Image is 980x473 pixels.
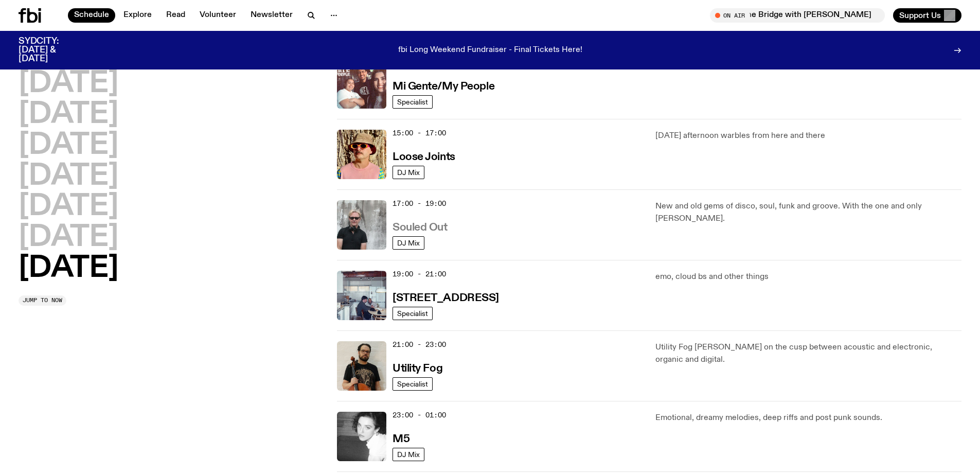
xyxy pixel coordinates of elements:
a: Schedule [68,8,115,23]
a: Loose Joints [393,150,455,163]
button: Support Us [893,8,961,23]
p: fbi Long Weekend Fundraiser - Final Tickets Here! [398,46,582,55]
button: [DATE] [19,131,118,160]
a: Explore [117,8,158,23]
a: M5 [393,432,409,445]
img: Tyson stands in front of a paperbark tree wearing orange sunglasses, a suede bucket hat and a pin... [337,130,386,179]
p: Emotional, dreamy melodies, deep riffs and post punk sounds. [655,412,961,424]
span: DJ Mix [397,451,420,459]
span: 23:00 - 01:00 [393,410,446,420]
img: Stephen looks directly at the camera, wearing a black tee, black sunglasses and headphones around... [337,200,386,250]
img: Peter holds a cello, wearing a black graphic tee and glasses. He looks directly at the camera aga... [337,341,386,391]
button: Jump to now [19,295,66,306]
button: [DATE] [19,223,118,252]
p: Utility Fog [PERSON_NAME] on the cusp between acoustic and electronic, organic and digital. [655,341,961,366]
a: DJ Mix [393,448,424,461]
a: Newsletter [244,8,299,23]
span: Specialist [397,310,428,318]
button: [DATE] [19,69,118,98]
span: DJ Mix [397,239,420,247]
h3: M5 [393,434,409,445]
a: Specialist [393,95,433,109]
span: Support Us [899,11,941,20]
a: DJ Mix [393,166,424,179]
span: Jump to now [23,297,62,303]
span: Specialist [397,98,428,106]
span: 21:00 - 23:00 [393,340,446,349]
a: DJ Mix [393,236,424,250]
span: Specialist [397,380,428,388]
span: 19:00 - 21:00 [393,269,446,279]
button: [DATE] [19,100,118,129]
h3: Utility Fog [393,363,442,374]
a: [STREET_ADDRESS] [393,291,499,304]
button: [DATE] [19,162,118,191]
img: A black and white photo of Lilly wearing a white blouse and looking up at the camera. [337,412,386,461]
button: On AirThe Bridge with [PERSON_NAME] [710,8,885,23]
a: Specialist [393,307,433,320]
h3: Mi Gente/My People [393,81,494,92]
a: Read [160,8,191,23]
a: Utility Fog [393,361,442,374]
span: DJ Mix [397,169,420,177]
h3: Souled Out [393,222,448,233]
a: Volunteer [193,8,242,23]
h3: Loose Joints [393,152,455,163]
h3: [STREET_ADDRESS] [393,293,499,304]
a: Specialist [393,377,433,391]
p: emo, cloud bs and other things [655,271,961,283]
p: New and old gems of disco, soul, funk and groove. With the one and only [PERSON_NAME]. [655,200,961,225]
h3: SYDCITY: [DATE] & [DATE] [19,37,84,63]
button: [DATE] [19,192,118,221]
a: Souled Out [393,220,448,233]
p: [DATE] afternoon warbles from here and there [655,130,961,142]
img: Pat sits at a dining table with his profile facing the camera. Rhea sits to his left facing the c... [337,271,386,320]
span: 17:00 - 19:00 [393,199,446,208]
a: Mi Gente/My People [393,79,494,92]
span: 15:00 - 17:00 [393,128,446,138]
button: [DATE] [19,254,118,283]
